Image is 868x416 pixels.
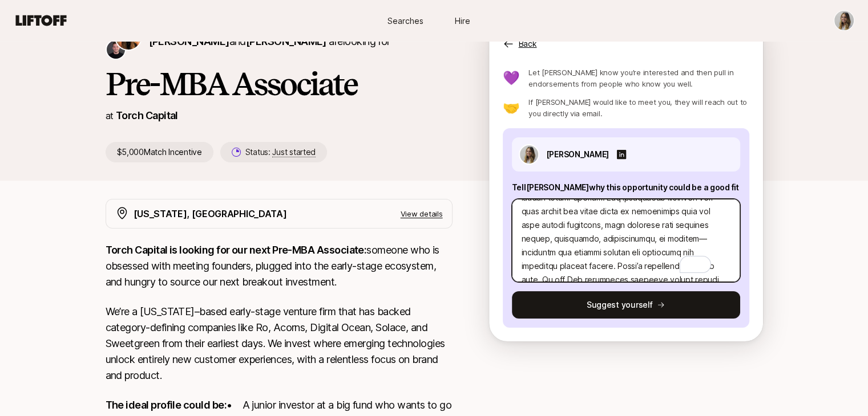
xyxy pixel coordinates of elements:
[503,101,520,115] p: 🤝
[512,199,740,282] textarea: To enrich screen reader interactions, please activate Accessibility in Grammarly extension settings
[106,399,227,411] strong: The ideal profile could be:
[106,108,114,123] p: at
[528,96,749,119] p: If [PERSON_NAME] would like to meet you, they will reach out to you directly via email.
[116,109,178,121] a: Torch Capital
[519,37,537,51] p: Back
[134,206,287,221] p: [US_STATE], [GEOGRAPHIC_DATA]
[520,145,538,164] img: ACg8ocIQXE9Wq52sG-Wwz_IU6kJA3Z5qry87o10ZNY5cFLpW7rO56OjcRQ=s160-c
[107,40,125,59] img: Christopher Harper
[149,34,390,50] p: are looking for
[106,304,453,384] p: We’re a [US_STATE]–based early-stage venture firm that has backed category-defining companies lik...
[106,67,453,101] h1: Pre-MBA Associate
[455,15,470,27] span: Hire
[229,35,326,47] span: and
[528,67,749,89] p: Let [PERSON_NAME] know you’re interested and then pull in endorsements from people who know you w...
[512,291,740,319] button: Suggest yourself
[546,148,609,161] p: [PERSON_NAME]
[245,145,316,159] p: Status:
[272,147,316,157] span: Just started
[401,208,443,219] p: View details
[503,71,520,85] p: 💜
[106,242,453,290] p: someone who is obsessed with meeting founders, plugged into the early-stage ecosystem, and hungry...
[434,10,491,31] a: Hire
[149,35,229,47] span: [PERSON_NAME]
[377,10,434,31] a: Searches
[834,11,854,30] img: Yashita Chaudhary
[387,15,423,27] span: Searches
[106,244,367,256] strong: Torch Capital is looking for our next Pre-MBA Associate:
[246,35,326,47] span: [PERSON_NAME]
[512,181,740,194] p: Tell [PERSON_NAME] why this opportunity could be a good fit
[106,142,213,162] p: $5,000 Match Incentive
[834,10,854,31] button: Yashita Chaudhary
